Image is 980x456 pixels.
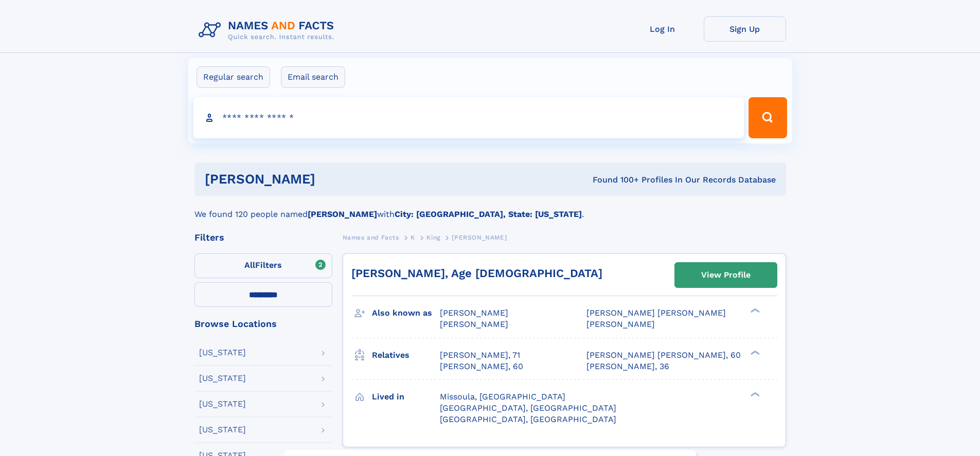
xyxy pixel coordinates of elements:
[372,304,440,322] h3: Also known as
[411,231,415,244] a: K
[748,349,760,356] div: ❯
[621,16,704,42] a: Log In
[586,319,655,329] span: [PERSON_NAME]
[194,233,332,242] div: Filters
[199,374,246,382] div: [US_STATE]
[749,97,787,138] button: Search Button
[244,260,255,270] span: All
[199,349,246,357] div: [US_STATE]
[440,308,508,318] span: [PERSON_NAME]
[281,66,345,88] label: Email search
[411,234,415,241] span: K
[440,350,520,361] a: [PERSON_NAME], 71
[440,319,508,329] span: [PERSON_NAME]
[372,388,440,406] h3: Lived in
[199,400,246,408] div: [US_STATE]
[440,361,523,372] a: [PERSON_NAME], 60
[440,392,565,402] span: Missoula, [GEOGRAPHIC_DATA]
[452,234,507,241] span: [PERSON_NAME]
[197,66,270,88] label: Regular search
[701,263,751,287] div: View Profile
[426,231,440,244] a: King
[395,209,582,219] b: City: [GEOGRAPHIC_DATA], State: [US_STATE]
[704,16,786,42] a: Sign Up
[194,196,786,221] div: We found 120 people named with .
[426,234,440,241] span: King
[199,426,246,434] div: [US_STATE]
[586,308,726,318] span: [PERSON_NAME] [PERSON_NAME]
[308,209,377,219] b: [PERSON_NAME]
[454,174,776,186] div: Found 100+ Profiles In Our Records Database
[205,173,454,186] h1: [PERSON_NAME]
[586,350,741,361] a: [PERSON_NAME] [PERSON_NAME], 60
[194,253,332,278] label: Filters
[194,319,332,329] div: Browse Locations
[586,361,669,372] a: [PERSON_NAME], 36
[675,263,777,287] a: View Profile
[351,267,602,280] a: [PERSON_NAME], Age [DEMOGRAPHIC_DATA]
[748,307,760,314] div: ❯
[372,346,440,364] h3: Relatives
[194,16,343,44] img: Logo Names and Facts
[440,414,616,424] span: [GEOGRAPHIC_DATA], [GEOGRAPHIC_DATA]
[343,231,399,244] a: Names and Facts
[440,403,616,413] span: [GEOGRAPHIC_DATA], [GEOGRAPHIC_DATA]
[193,97,744,138] input: search input
[748,391,760,397] div: ❯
